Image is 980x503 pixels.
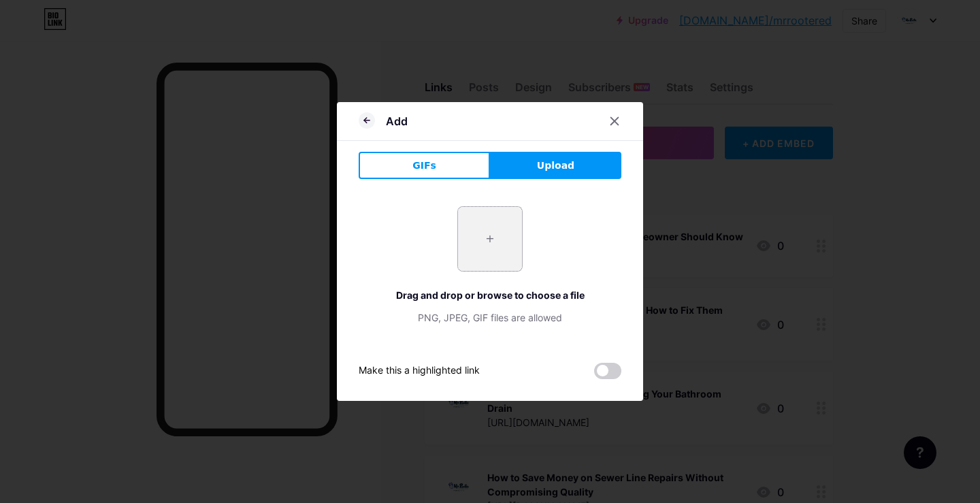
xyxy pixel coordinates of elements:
span: Upload [537,159,574,173]
div: Make this a highlighted link [359,363,480,379]
div: PNG, JPEG, GIF files are allowed [359,310,621,325]
button: GIFs [359,152,490,179]
div: Add [386,113,408,129]
button: Upload [490,152,621,179]
span: GIFs [412,159,436,173]
div: Drag and drop or browse to choose a file [359,288,621,302]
